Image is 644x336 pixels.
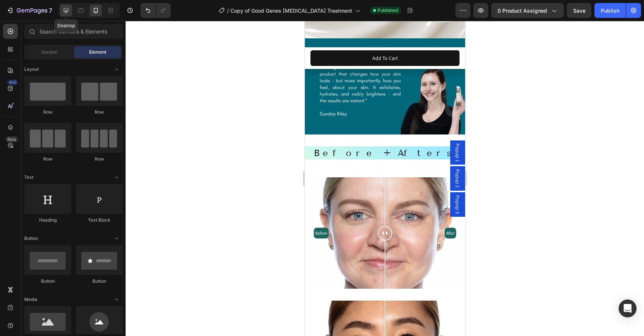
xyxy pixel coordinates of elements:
div: Button [24,278,71,285]
span: Published [378,7,398,14]
button: Save [567,3,591,18]
span: Toggle open [111,232,123,244]
button: Publish [594,3,626,18]
span: Toggle open [111,294,123,305]
div: Row [76,109,123,115]
span: Text [24,174,34,181]
iframe: Design area [305,21,465,336]
div: Open Intercom Messenger [619,299,637,317]
span: Section [41,49,57,56]
span: 0 product assigned [498,7,547,15]
span: Copy of Good Genes [MEDICAL_DATA] Treatment [230,7,352,15]
span: Save [573,7,585,14]
span: Layout [24,66,39,73]
div: 450 [7,79,18,85]
span: Toggle open [111,63,123,75]
span: / [227,7,229,15]
span: Media [24,296,37,303]
span: Button [24,235,38,242]
div: Text Block [76,217,123,224]
button: 0 product assigned [491,3,564,18]
div: Button [76,278,123,285]
div: Undo/Redo [141,3,171,18]
div: Publish [601,7,619,15]
div: Beta [6,136,18,142]
button: 7 [3,3,56,18]
div: Row [76,156,123,162]
div: Row [24,109,71,115]
p: 7 [49,6,52,15]
div: Row [24,156,71,162]
span: Toggle open [111,171,123,183]
span: Element [89,49,106,56]
div: Heading [24,217,71,224]
input: Search Sections & Elements [24,24,123,39]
